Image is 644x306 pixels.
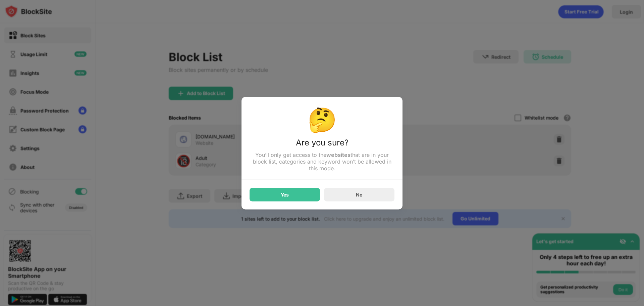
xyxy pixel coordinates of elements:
[356,192,363,198] div: No
[250,137,394,151] div: Are you sure?
[281,192,289,197] div: Yes
[250,151,394,171] div: You’ll only get access to the that are in your block list, categories and keyword won’t be allowe...
[250,105,394,133] div: 🤔
[326,151,351,158] strong: websites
